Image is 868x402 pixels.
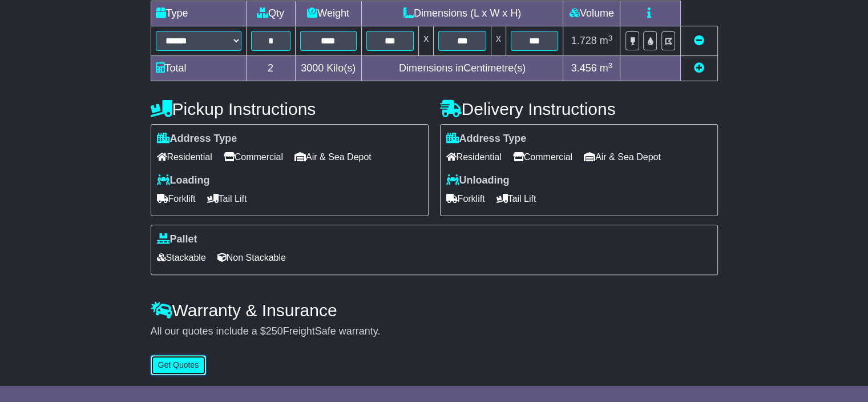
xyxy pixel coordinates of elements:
span: Residential [446,148,502,166]
span: Non Stackable [217,249,286,266]
td: 2 [246,56,295,81]
span: Commercial [224,148,283,166]
td: Qty [246,1,295,26]
label: Unloading [446,174,510,187]
span: Forklift [157,190,196,208]
td: x [491,26,506,56]
span: 3.456 [571,62,597,74]
span: Air & Sea Depot [294,148,372,166]
label: Pallet [157,233,197,246]
h4: Pickup Instructions [151,99,429,118]
td: x [419,26,434,56]
h4: Delivery Instructions [440,99,718,118]
span: Air & Sea Depot [584,148,661,166]
span: 1.728 [571,35,597,46]
span: Commercial [513,148,572,166]
span: m [600,62,613,74]
div: All our quotes include a $ FreightSafe warranty. [151,325,718,338]
span: Residential [157,148,212,166]
span: 3000 [301,62,324,74]
a: Remove this item [694,35,704,46]
label: Address Type [446,133,527,145]
td: Volume [563,1,620,26]
td: Dimensions in Centimetre(s) [361,56,563,81]
span: 250 [266,325,283,337]
h4: Warranty & Insurance [151,301,718,320]
span: Tail Lift [496,190,536,208]
span: Forklift [446,190,485,208]
label: Loading [157,174,210,187]
span: m [600,35,613,46]
label: Address Type [157,133,237,145]
span: Stackable [157,249,206,266]
td: Dimensions (L x W x H) [361,1,563,26]
span: Tail Lift [207,190,247,208]
td: Weight [295,1,361,26]
button: Get Quotes [151,355,207,375]
td: Kilo(s) [295,56,361,81]
td: Total [151,56,246,81]
td: Type [151,1,246,26]
sup: 3 [608,61,613,70]
a: Add new item [694,62,704,74]
sup: 3 [608,34,613,42]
